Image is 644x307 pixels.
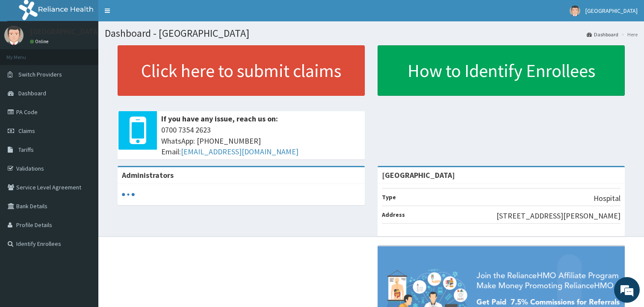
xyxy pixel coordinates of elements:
[585,7,638,15] span: [GEOGRAPHIC_DATA]
[30,28,100,35] p: [GEOGRAPHIC_DATA]
[118,45,365,96] a: Click here to submit claims
[161,124,360,157] span: 0700 7354 2623 WhatsApp: [PHONE_NUMBER] Email:
[181,147,298,156] a: [EMAIL_ADDRESS][DOMAIN_NAME]
[570,6,580,16] img: User Image
[496,210,620,221] p: [STREET_ADDRESS][PERSON_NAME]
[161,114,278,124] b: If you have any issue, reach us on:
[18,127,35,135] span: Claims
[382,170,455,180] strong: [GEOGRAPHIC_DATA]
[122,170,174,180] b: Administrators
[594,193,620,204] p: Hospital
[18,146,34,153] span: Tariffs
[4,26,24,45] img: User Image
[382,211,405,218] b: Address
[619,31,638,38] li: Here
[382,193,396,201] b: Type
[18,89,46,97] span: Dashboard
[122,188,135,201] svg: audio-loading
[18,71,62,78] span: Switch Providers
[378,45,625,96] a: How to Identify Enrollees
[587,31,618,38] a: Dashboard
[105,28,638,39] h1: Dashboard - [GEOGRAPHIC_DATA]
[30,38,50,44] a: Online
